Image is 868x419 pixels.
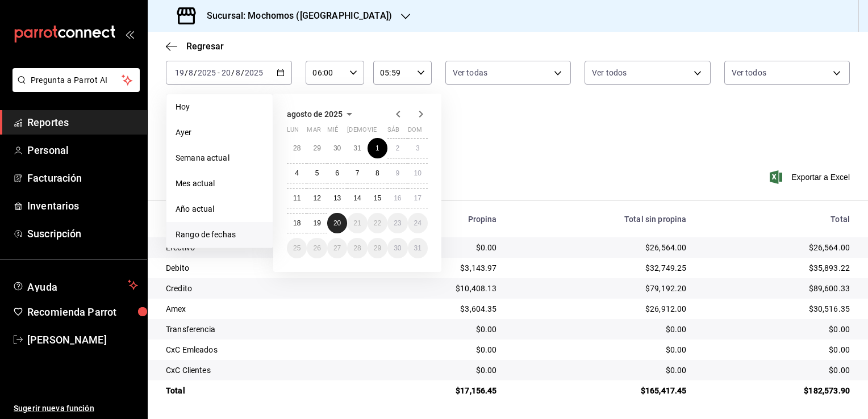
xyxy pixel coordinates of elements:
span: - [218,68,220,77]
div: $0.00 [704,324,850,335]
button: 4 de agosto de 2025 [287,163,307,183]
button: 24 de agosto de 2025 [408,213,428,233]
input: ---- [197,68,216,77]
span: Hoy [176,101,264,113]
abbr: 20 de agosto de 2025 [333,219,341,227]
span: Exportar a Excel [772,170,850,184]
abbr: domingo [408,126,422,138]
div: $0.00 [515,344,687,355]
div: $0.00 [375,324,497,335]
input: -- [174,68,185,77]
abbr: 14 de agosto de 2025 [353,194,361,202]
abbr: 2 de agosto de 2025 [395,144,399,152]
span: / [185,68,188,77]
span: / [231,68,235,77]
abbr: 11 de agosto de 2025 [293,194,301,202]
button: 20 de agosto de 2025 [327,213,347,233]
abbr: 31 de julio de 2025 [353,144,361,152]
button: 18 de agosto de 2025 [287,213,307,233]
div: CxC Emleados [166,344,357,355]
abbr: 5 de agosto de 2025 [315,169,319,177]
input: -- [221,68,231,77]
button: 8 de agosto de 2025 [368,163,387,183]
abbr: 27 de agosto de 2025 [333,244,341,252]
input: -- [235,68,241,77]
span: Reportes [27,115,138,130]
button: Pregunta a Parrot AI [12,68,140,92]
div: $0.00 [515,364,687,376]
button: 29 de julio de 2025 [307,138,327,158]
span: Inventarios [27,198,138,213]
button: open_drawer_menu [125,30,134,39]
span: / [194,68,197,77]
abbr: 3 de agosto de 2025 [416,144,420,152]
abbr: 10 de agosto de 2025 [414,169,422,177]
div: $182,573.90 [704,385,850,396]
div: $165,417.45 [515,385,687,396]
span: / [241,68,244,77]
button: 30 de agosto de 2025 [387,238,407,258]
span: Facturación [27,170,138,186]
abbr: 17 de agosto de 2025 [414,194,422,202]
abbr: 26 de agosto de 2025 [313,244,320,252]
button: 22 de agosto de 2025 [368,213,387,233]
button: 30 de julio de 2025 [327,138,347,158]
button: 7 de agosto de 2025 [347,163,367,183]
abbr: 18 de agosto de 2025 [293,219,301,227]
div: $3,604.35 [375,303,497,315]
div: $26,912.00 [515,303,687,315]
input: ---- [244,68,264,77]
div: $17,156.45 [375,385,497,396]
abbr: 15 de agosto de 2025 [374,194,381,202]
abbr: 28 de julio de 2025 [293,144,301,152]
button: 31 de julio de 2025 [347,138,367,158]
abbr: 13 de agosto de 2025 [333,194,341,202]
div: $26,564.00 [515,242,687,253]
button: 9 de agosto de 2025 [387,163,407,183]
div: $32,749.25 [515,262,687,274]
abbr: miércoles [327,126,338,138]
button: 28 de julio de 2025 [287,138,307,158]
div: Amex [166,303,357,315]
button: 15 de agosto de 2025 [368,188,387,208]
button: 29 de agosto de 2025 [368,238,387,258]
abbr: 23 de agosto de 2025 [394,219,401,227]
button: 5 de agosto de 2025 [307,163,327,183]
button: 26 de agosto de 2025 [307,238,327,258]
abbr: 24 de agosto de 2025 [414,219,422,227]
abbr: 31 de agosto de 2025 [414,244,422,252]
div: Debito [166,262,357,274]
div: $35,893.22 [704,262,850,274]
button: 2 de agosto de 2025 [387,138,407,158]
button: 31 de agosto de 2025 [408,238,428,258]
button: 28 de agosto de 2025 [347,238,367,258]
span: Ver todos [592,67,627,78]
button: 13 de agosto de 2025 [327,188,347,208]
abbr: 7 de agosto de 2025 [356,169,360,177]
button: 12 de agosto de 2025 [307,188,327,208]
div: $26,564.00 [704,242,850,253]
abbr: 30 de julio de 2025 [333,144,341,152]
input: -- [188,68,194,77]
abbr: 4 de agosto de 2025 [295,169,299,177]
button: 23 de agosto de 2025 [387,213,407,233]
span: Mes actual [176,178,264,190]
span: agosto de 2025 [287,110,343,119]
span: Ayer [176,127,264,139]
button: agosto de 2025 [287,107,356,121]
div: $0.00 [375,344,497,355]
abbr: 21 de agosto de 2025 [353,219,361,227]
a: Pregunta a Parrot AI [8,82,140,94]
button: 14 de agosto de 2025 [347,188,367,208]
button: 21 de agosto de 2025 [347,213,367,233]
abbr: 30 de agosto de 2025 [394,244,401,252]
button: 19 de agosto de 2025 [307,213,327,233]
abbr: 6 de agosto de 2025 [335,169,339,177]
div: $30,516.35 [704,303,850,315]
div: $0.00 [704,344,850,355]
abbr: 25 de agosto de 2025 [293,244,301,252]
span: [PERSON_NAME] [27,332,138,347]
button: 27 de agosto de 2025 [327,238,347,258]
div: Transferencia [166,324,357,335]
span: Rango de fechas [176,229,264,241]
